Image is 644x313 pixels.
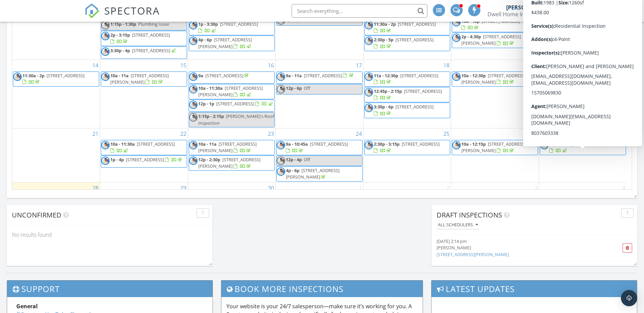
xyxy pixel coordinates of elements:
a: 10a - 12:15p [STREET_ADDRESS][PERSON_NAME] [461,141,526,153]
a: 1p - 4p [STREET_ADDRESS] [110,156,183,163]
a: 4p - 6p [STREET_ADDRESS][PERSON_NAME] [189,36,275,51]
span: 11:30a - 2p [374,21,396,27]
a: 1p - 3:30p [STREET_ADDRESS] [198,21,258,34]
a: 10a - 11:30a [STREET_ADDRESS][PERSON_NAME] [198,85,263,98]
a: SPECTORA [85,9,160,23]
img: 20220103_19115501.jpeg [452,141,461,149]
span: [STREET_ADDRESS][PERSON_NAME] [461,72,526,85]
h3: Latest Updates [431,280,637,297]
a: 9a [STREET_ADDRESS] [198,72,250,79]
a: 2p - 4:30p [STREET_ADDRESS][PERSON_NAME] [452,33,538,48]
a: 9a [STREET_ADDRESS] [189,71,275,84]
img: 20220103_19115501.jpeg [540,141,549,149]
img: 20220103_19115501.jpeg [452,72,461,81]
span: 3:30p - 6p [374,104,393,110]
td: Go to October 1, 2025 [276,183,364,218]
span: 10a - 11:30a [110,141,135,147]
a: Go to October 1, 2025 [357,183,363,193]
div: [DATE] 9:25 am [437,265,600,271]
span: 10a - 11:30a [198,85,223,91]
img: 20220103_19115501.jpeg [101,141,110,149]
img: 20220103_19115501.jpeg [365,37,373,45]
a: 2p - 3:15p [STREET_ADDRESS] [101,31,187,46]
span: [STREET_ADDRESS] [576,141,614,147]
a: 2p - 4:30p [STREET_ADDRESS][PERSON_NAME] [461,34,521,46]
span: [STREET_ADDRESS][PERSON_NAME] [198,37,252,49]
span: 9a - 11a [286,72,302,79]
span: [STREET_ADDRESS] [216,101,254,107]
span: 9a - 10:45a [286,141,308,147]
a: Go to September 18, 2025 [442,60,451,71]
span: Off [304,156,310,163]
a: 1p - 4p [STREET_ADDRESS] [101,155,187,168]
a: 11:30a - 2p [STREET_ADDRESS] [13,71,99,87]
a: 11:30a - 2p [STREET_ADDRESS] [364,20,450,35]
span: 12:45p - 2:15p [374,88,402,94]
img: 20220103_19115501.jpeg [189,101,198,109]
span: 10a - 11a [110,72,129,79]
img: 20220103_19115501.jpeg [189,113,198,122]
td: Go to September 26, 2025 [451,128,539,183]
img: 20220103_19115501.jpeg [189,156,198,165]
a: 2:30p - 5p [STREET_ADDRESS] [364,36,450,51]
span: 10a - 12:30p [461,72,486,79]
td: Go to September 20, 2025 [539,60,627,128]
a: Go to September 14, 2025 [91,60,100,71]
td: Go to September 16, 2025 [188,60,276,128]
span: 10a - 12:15p [461,141,486,147]
span: [STREET_ADDRESS] [404,88,442,94]
a: 4p - 6p [STREET_ADDRESS][PERSON_NAME] [286,167,339,180]
a: Go to September 17, 2025 [354,60,363,71]
td: Go to September 30, 2025 [188,183,276,218]
a: 4p - 6p [STREET_ADDRESS][PERSON_NAME] [198,37,252,49]
a: Go to October 4, 2025 [621,183,627,193]
span: Investor MTG [301,16,329,22]
a: Go to September 29, 2025 [179,183,188,193]
img: 20220103_19115501.jpeg [277,156,285,165]
span: 2:30p - 5p [374,37,393,43]
span: [PERSON_NAME]'s Roof Inspection [198,113,274,126]
span: [STREET_ADDRESS] [137,141,175,147]
button: All schedulers [437,221,479,230]
span: [STREET_ADDRESS] [126,156,164,163]
span: [STREET_ADDRESS][PERSON_NAME] [461,34,521,46]
a: Go to September 19, 2025 [530,60,539,71]
div: [PERSON_NAME] [506,4,550,11]
img: 20220103_19115501.jpeg [365,88,373,97]
a: 10a - 12p [STREET_ADDRESS] [452,17,538,32]
a: Go to September 23, 2025 [266,128,275,139]
a: Go to September 26, 2025 [530,128,539,139]
span: [STREET_ADDRESS][PERSON_NAME] [198,85,263,98]
a: 10a - 12:15p [STREET_ADDRESS] [549,141,614,153]
td: Go to September 29, 2025 [100,183,188,218]
a: 3:30p - 4p [STREET_ADDRESS] [101,46,187,59]
span: [STREET_ADDRESS] [205,72,243,79]
h3: Support [7,280,213,297]
span: [STREET_ADDRESS] [310,141,348,147]
a: 12p - 1p [STREET_ADDRESS] [198,101,274,107]
span: 11:30a - 12:30p [549,72,580,79]
img: 20220103_19115501.jpeg [101,72,110,81]
a: Go to September 21, 2025 [91,128,100,139]
a: 11:30a - 2p [STREET_ADDRESS] [22,72,85,85]
img: 20220103_19115501.jpeg [277,85,285,93]
a: Go to September 16, 2025 [266,60,275,71]
img: 20220103_19115501.jpeg [189,141,198,149]
a: 4p - 6p [STREET_ADDRESS][PERSON_NAME] [276,166,363,182]
img: 20220103_19115501.jpeg [365,141,373,149]
span: 11a - 12:30p [374,72,398,79]
a: Go to September 15, 2025 [179,60,188,71]
td: Go to September 21, 2025 [12,128,100,183]
a: 10a - 11a [STREET_ADDRESS][PERSON_NAME] [198,141,257,153]
a: 11a - 12:30p [STREET_ADDRESS] [374,72,438,85]
img: 20220103_19115501.jpeg [365,21,373,29]
a: 10a - 12:15p [STREET_ADDRESS][PERSON_NAME] [452,140,538,155]
a: 10a - 11a [STREET_ADDRESS][PERSON_NAME] [101,71,187,87]
span: [STREET_ADDRESS][PERSON_NAME] [461,141,526,153]
a: 12p - 2:30p [STREET_ADDRESS][PERSON_NAME] [189,155,275,171]
span: Unconfirmed [12,210,61,220]
a: 3:30p - 4p [STREET_ADDRESS] [110,47,177,54]
img: 20220103_19115501.jpeg [277,141,285,149]
a: 10a - 12:30p [STREET_ADDRESS][PERSON_NAME] [452,71,538,87]
td: Go to September 27, 2025 [539,128,627,183]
